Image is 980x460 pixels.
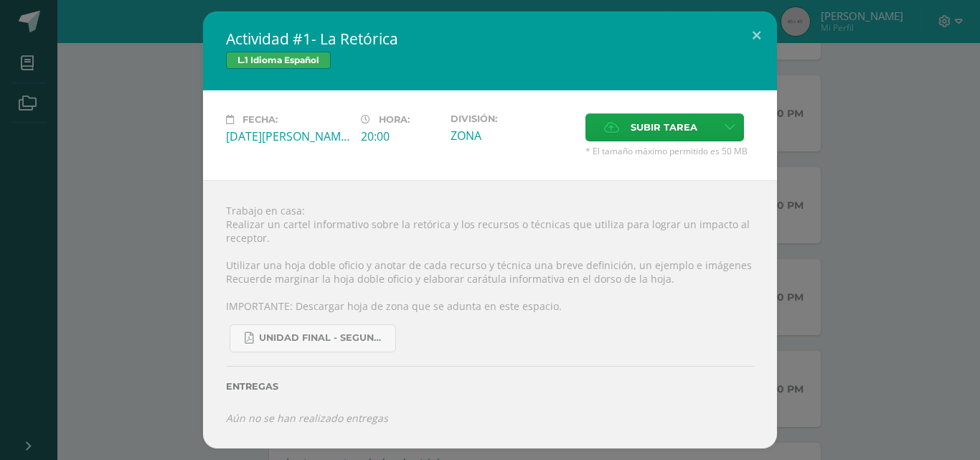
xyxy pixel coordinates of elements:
span: Hora: [379,114,410,125]
span: * El tamaño máximo permitido es 50 MB [585,145,754,157]
button: Close (Esc) [736,11,777,60]
span: Subir tarea [631,114,697,141]
span: UNIDAD FINAL - SEGUNDO BASICO A-B-C -.pdf [259,332,388,344]
h2: Actividad #1- La Retórica [226,29,754,49]
div: ZONA [451,128,574,144]
i: Aún no se han realizado entregas [226,411,388,425]
label: Entregas [226,381,754,392]
span: L.1 Idioma Español [226,52,331,69]
div: Trabajo en casa: Realizar un cartel informativo sobre la retórica y los recursos o técnicas que u... [203,180,777,449]
a: UNIDAD FINAL - SEGUNDO BASICO A-B-C -.pdf [230,324,396,352]
div: [DATE][PERSON_NAME] [226,128,349,144]
label: División: [451,113,574,124]
span: Fecha: [242,114,278,125]
div: 20:00 [361,128,439,144]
